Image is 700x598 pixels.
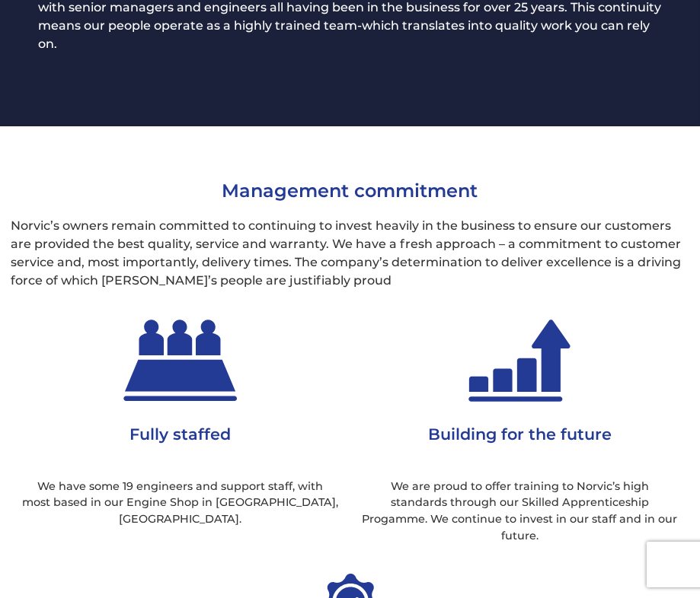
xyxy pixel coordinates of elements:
span: Management commitment [222,180,478,202]
img: fully-staffed-01.svg [85,313,276,409]
h3: Building for the future [362,425,679,463]
p: We have some 19 engineers and support staff, with most based in our Engine Shop in [GEOGRAPHIC_DA... [22,479,339,528]
p: Norvic’s owners remain committed to continuing to invest heavily in the business to ensure our cu... [11,217,689,290]
img: building-for-the-future-01.svg [424,313,615,409]
p: We are proud to offer training to Norvic’s high standards through our Skilled Apprenticeship Prog... [362,479,679,544]
h3: Fully staffed [22,425,339,463]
